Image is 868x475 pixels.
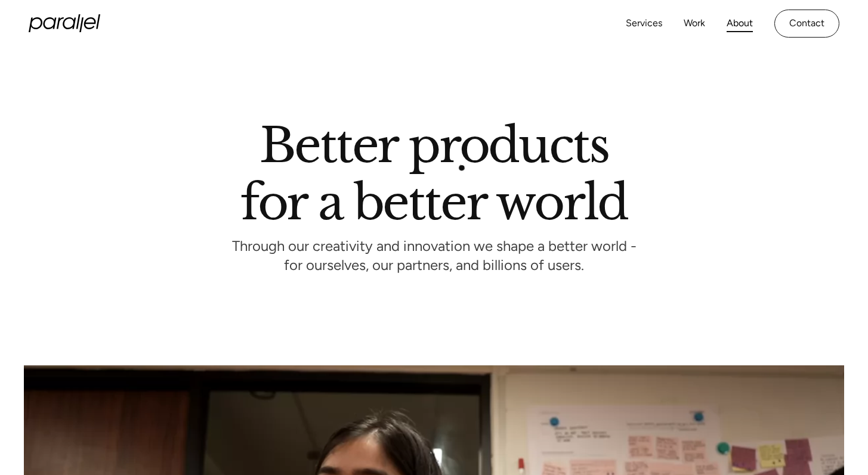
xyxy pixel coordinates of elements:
a: Contact [774,10,839,38]
p: Through our creativity and innovation we shape a better world - for ourselves, our partners, and ... [232,241,637,274]
h1: Better products for a better world [240,128,628,220]
a: home [29,14,100,32]
a: Services [626,15,662,32]
a: About [727,15,753,32]
a: Work [684,15,705,32]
